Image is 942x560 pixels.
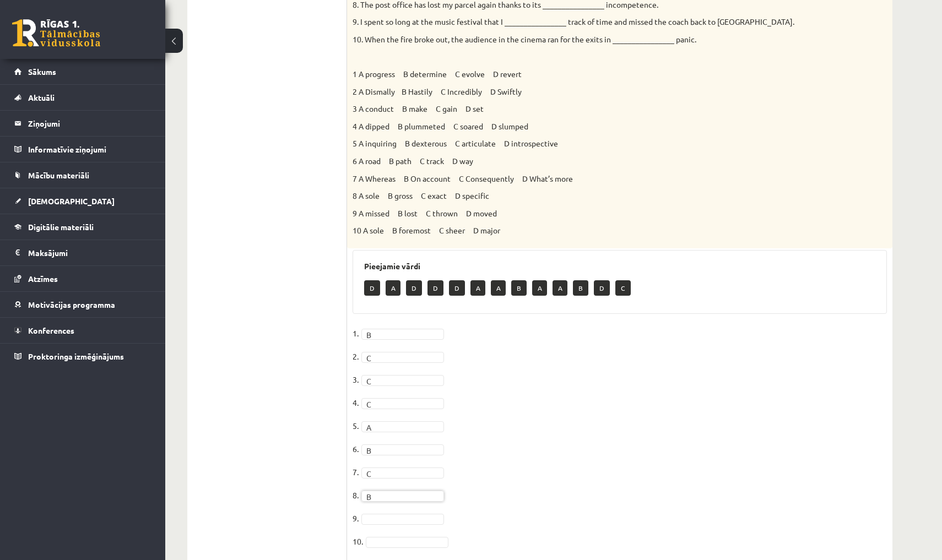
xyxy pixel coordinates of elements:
[366,376,429,387] span: C
[14,266,151,291] a: Atzīmes
[361,329,444,340] a: B
[353,69,832,80] p: 1 A progress B determine C evolve D revert
[28,222,94,232] span: Digitālie materiāli
[366,399,429,410] span: C
[28,325,74,335] span: Konferences
[28,67,56,77] span: Sākums
[28,240,151,265] legend: Maksājumi
[14,344,151,369] a: Proktoringa izmēģinājums
[406,280,422,296] p: D
[353,394,359,411] p: 4.
[361,444,444,455] a: B
[364,262,875,271] h3: Pieejamie vārdi
[594,280,610,296] p: D
[353,208,832,219] p: 9 A missed B lost C thrown D moved
[427,280,443,296] p: D
[361,375,444,386] a: C
[366,422,429,433] span: A
[386,280,400,296] p: A
[28,170,89,180] span: Mācību materiāli
[361,352,444,363] a: C
[353,533,363,550] p: 10.
[14,240,151,265] a: Maksājumi
[14,292,151,317] a: Motivācijas programma
[12,19,100,47] a: Rīgas 1. Tālmācības vidusskola
[366,445,429,456] span: B
[353,371,359,388] p: 3.
[353,86,832,97] p: 2 A Dismally B Hastily C Incredibly D Swiftly
[14,85,151,110] a: Aktuāli
[353,225,832,236] p: 10 A sole B foremost C sheer D major
[28,300,115,309] span: Motivācijas programma
[14,111,151,136] a: Ziņojumi
[366,352,429,363] span: C
[532,280,547,296] p: A
[361,491,444,502] a: B
[28,111,151,136] legend: Ziņojumi
[28,196,115,206] span: [DEMOGRAPHIC_DATA]
[353,417,359,434] p: 5.
[361,398,444,409] a: C
[353,156,832,167] p: 6 A road B path C track D way
[353,464,359,480] p: 7.
[553,280,567,296] p: A
[14,162,151,188] a: Mācību materiāli
[511,280,527,296] p: B
[14,214,151,240] a: Digitālie materiāli
[353,173,832,184] p: 7 A Whereas B On account C Consequently D What’s more
[353,191,832,202] p: 8 A sole B gross C exact D specific
[28,274,58,284] span: Atzīmes
[353,34,832,45] p: 10. When the fire broke out, the audience in the cinema ran for the exits in ________________ panic.
[353,121,832,132] p: 4 A dipped B plummeted C soared D slumped
[364,280,380,296] p: D
[353,325,359,341] p: 1.
[14,137,151,162] a: Informatīvie ziņojumi
[470,280,485,296] p: A
[573,280,588,296] p: B
[14,59,151,84] a: Sākums
[615,280,631,296] p: C
[366,491,429,502] span: B
[353,138,832,149] p: 5 A inquiring B dexterous C articulate D introspective
[14,188,151,214] a: [DEMOGRAPHIC_DATA]
[353,104,832,115] p: 3 A conduct B make C gain D set
[353,441,359,457] p: 6.
[361,467,444,479] a: C
[353,17,832,28] p: 9. I spent so long at the music festival that I ________________ track of time and missed the coa...
[14,318,151,343] a: Konferences
[28,137,151,162] legend: Informatīvie ziņojumi
[491,280,506,296] p: A
[366,468,429,479] span: C
[353,487,359,503] p: 8.
[353,348,359,365] p: 2.
[366,329,429,340] span: B
[361,421,444,432] a: A
[353,510,359,526] p: 9.
[28,351,124,361] span: Proktoringa izmēģinājums
[28,93,55,102] span: Aktuāli
[449,280,465,296] p: D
